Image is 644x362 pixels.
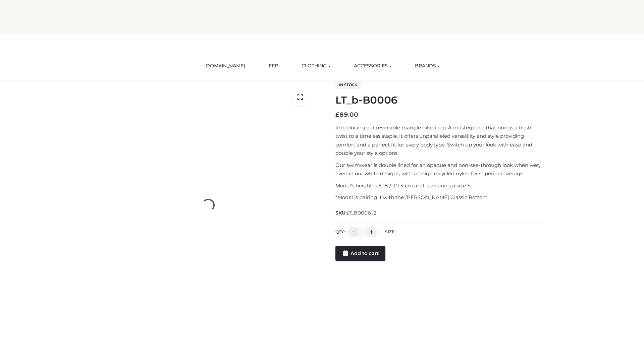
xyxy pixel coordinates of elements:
a: FFP [264,59,283,73]
label: Size: [385,229,395,234]
span: In stock [335,81,361,89]
span: SKU: [335,209,377,217]
a: BRANDS [410,59,445,73]
a: ACCESSORIES [349,59,396,73]
p: Introducing our reversible triangle bikini top. A masterpiece that brings a fresh twist to a time... [335,123,544,158]
label: QTY: [335,229,345,234]
p: Our swimwear is double lined for an opaque and non-see-through look when wet, even in our white d... [335,161,544,178]
p: Model’s height is 5 ‘8 / 173 cm and is wearing a size S. [335,181,544,190]
a: CLOTHING [297,59,335,73]
span: £ [335,111,339,118]
span: LT_B0006_2 [346,210,377,216]
h1: LT_b-B0006 [335,94,544,106]
a: [DOMAIN_NAME] [199,59,250,73]
bdi: 89.00 [335,111,358,118]
p: *Model is pairing it with the [PERSON_NAME] Classic Bottom [335,193,544,202]
a: Add to cart [335,246,385,261]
